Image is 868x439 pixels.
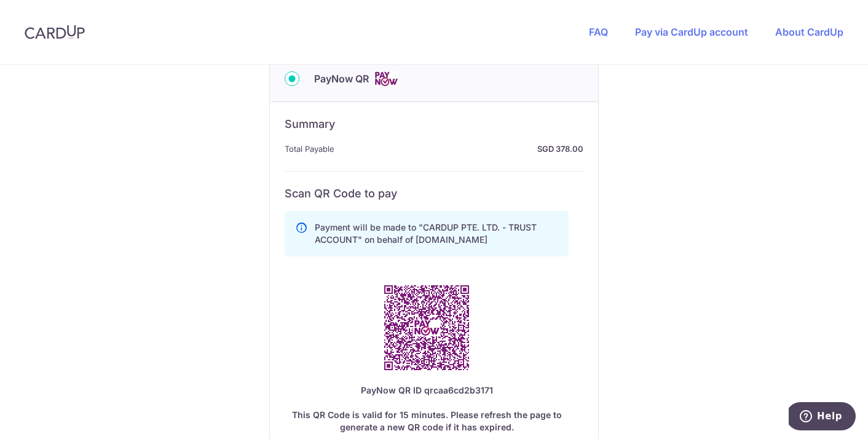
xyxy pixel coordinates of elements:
[775,26,843,38] a: About CardUp
[315,221,558,246] p: Payment will be made to "CARDUP PTE. LTD. - TRUST ACCOUNT" on behalf of [DOMAIN_NAME]
[789,402,856,433] iframe: Opens a widget where you can find more information
[285,384,569,433] div: This QR Code is valid for 15 minutes. Please refresh the page to generate a new QR code if it has...
[285,71,583,87] div: PayNow QR Cards logo
[25,25,85,39] img: CardUp
[339,141,583,156] strong: SGD 378.00
[285,141,334,156] span: Total Payable
[635,26,748,38] a: Pay via CardUp account
[285,186,583,201] h6: Scan QR Code to pay
[370,271,483,384] img: PayNow QR Code
[285,117,583,132] h6: Summary
[424,385,493,395] span: qrcaa6cd2b3171
[361,385,422,395] span: PayNow QR ID
[374,71,398,87] img: Cards logo
[589,26,608,38] a: FAQ
[314,71,369,86] span: PayNow QR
